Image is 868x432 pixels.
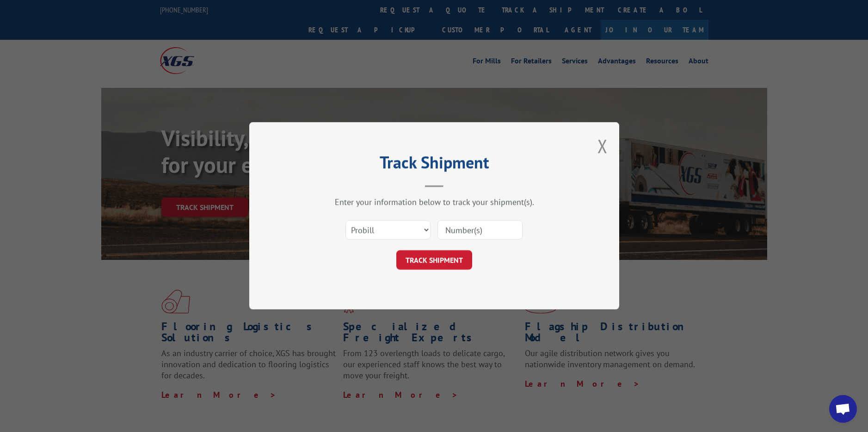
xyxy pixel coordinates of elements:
div: Enter your information below to track your shipment(s). [295,197,573,208]
h2: Track Shipment [295,156,573,173]
input: Number(s) [437,221,523,240]
button: Close modal [597,134,608,158]
button: TRACK SHIPMENT [396,251,472,270]
a: Open chat [829,395,857,423]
